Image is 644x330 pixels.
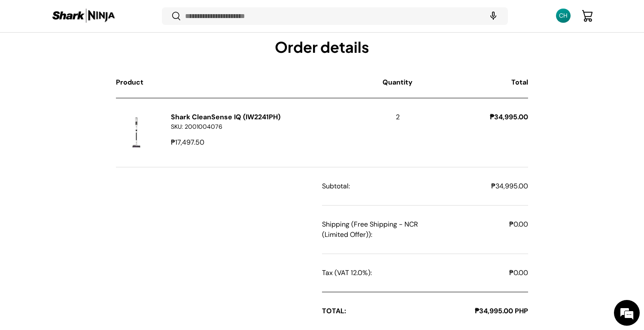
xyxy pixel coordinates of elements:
h2: Order details [116,37,528,57]
a: CH [554,6,573,25]
strong: ₱34,995.00 [490,112,528,121]
div: Chat with us now [45,48,144,59]
td: Shipping (Free Shipping - NCR (Limited Offer)): [322,205,446,254]
td: ₱0.00 [446,205,528,254]
img: Shark Ninja Philippines [52,8,116,24]
p: SKU: 2001004076 [171,122,349,131]
span: We're online! [50,108,118,195]
strong: Total: [322,306,346,315]
strong: ₱34,995.00 PHP [475,306,528,315]
th: Product [116,67,363,98]
td: Tax (VAT 12.0%): [322,254,446,292]
th: Quantity [363,67,446,98]
span: ₱17,497.50 [171,138,204,147]
td: 2 [363,98,446,167]
th: Total [446,67,528,98]
td: ₱34,995.00 [446,167,528,205]
td: ₱0.00 [446,254,528,292]
img: shark-kion-iw2241-full-view-shark-ninja-philippines [116,112,157,153]
td: Subtotal: [322,167,446,205]
div: CH [559,12,568,21]
speech-search-button: Search by voice [480,7,507,26]
textarea: Type your message and hit 'Enter' [4,234,164,264]
div: Minimize live chat window [141,4,161,25]
a: Shark CleanSense IQ (IW2241PH) [171,112,280,121]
